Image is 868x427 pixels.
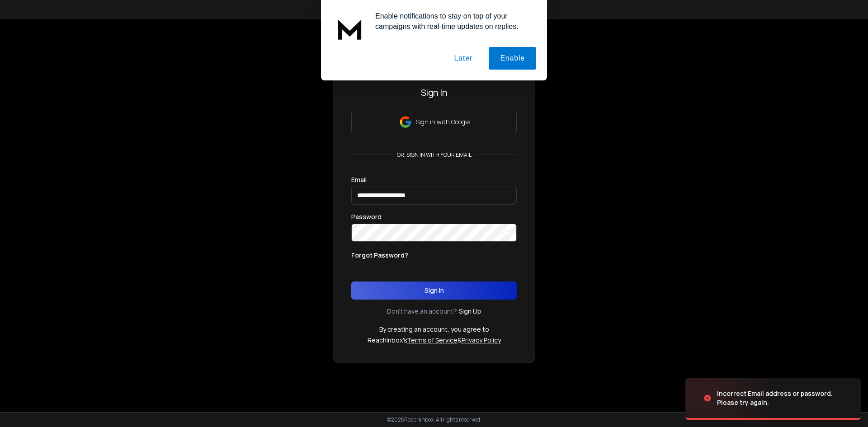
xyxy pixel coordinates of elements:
[351,111,517,133] button: Sign in with Google
[351,177,367,183] label: Email
[717,389,850,407] div: Incorrect Email address or password. Please try again.
[332,11,368,47] img: notification icon
[407,336,458,344] a: Terms of Service
[368,11,536,32] div: Enable notifications to stay on top of your campaigns with real-time updates on replies.
[387,307,457,316] p: Don't have an account?
[351,251,408,260] p: Forgot Password?
[387,416,481,423] p: © 2025 Reachinbox. All rights reserved.
[489,47,536,70] button: Enable
[351,214,382,220] label: Password
[443,47,483,70] button: Later
[685,374,776,422] img: image
[416,117,470,127] p: Sign in with Google
[351,282,517,300] button: Sign In
[351,86,517,99] h3: Sign In
[393,151,475,159] p: or, sign in with your email
[459,307,481,316] a: Sign Up
[368,336,501,345] p: ReachInbox's &
[462,336,501,344] a: Privacy Policy
[379,325,489,334] p: By creating an account, you agree to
